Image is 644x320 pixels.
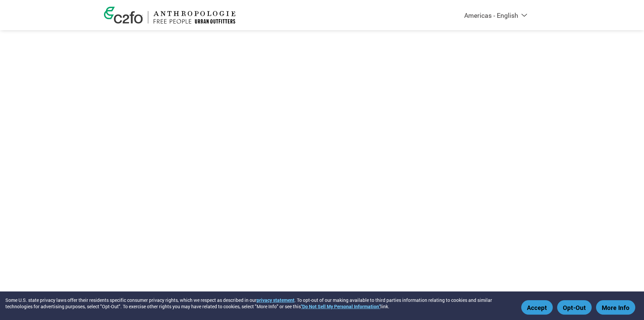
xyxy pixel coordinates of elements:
[557,300,592,315] button: Opt-Out
[5,297,518,310] div: Some U.S. state privacy laws offer their residents specific consumer privacy rights, which we res...
[301,303,380,310] a: "Do Not Sell My Personal Information"
[104,7,143,24] img: c2fo logo
[257,297,294,303] a: privacy statement
[596,300,635,315] button: More Info
[153,11,235,24] img: Urban Outfitters
[521,300,553,315] button: Accept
